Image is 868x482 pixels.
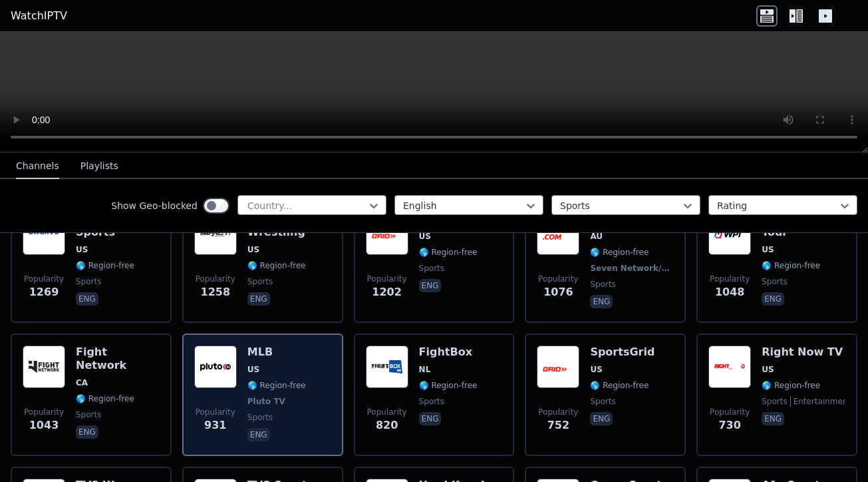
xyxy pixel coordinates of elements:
[23,346,65,388] img: Fight Network
[762,244,774,255] span: US
[16,154,59,179] button: Channels
[762,412,784,425] p: eng
[247,396,285,407] span: Pluto TV
[76,276,101,287] span: sports
[76,346,160,372] h6: Fight Network
[366,212,408,255] img: SportsGrid
[76,409,101,420] span: sports
[590,247,649,258] span: 🌎 Region-free
[718,417,740,433] span: 730
[762,346,845,359] h6: Right Now TV
[590,279,615,290] span: sports
[247,276,273,287] span: sports
[419,364,431,375] span: NL
[708,346,751,388] img: Right Now TV
[590,231,603,242] span: AU
[543,284,573,300] span: 1076
[710,274,750,284] span: Popularity
[194,346,237,388] img: MLB
[547,417,569,433] span: 752
[366,346,408,388] img: FightBox
[590,364,602,375] span: US
[80,154,118,179] button: Playlists
[376,417,398,433] span: 820
[710,407,750,417] span: Popularity
[537,346,579,388] img: SportsGrid
[29,284,59,300] span: 1269
[29,417,59,433] span: 1043
[708,212,751,255] img: World Poker Tour
[23,212,65,255] img: Swerve Sports
[247,380,306,391] span: 🌎 Region-free
[419,412,442,425] p: eng
[76,393,134,404] span: 🌎 Region-free
[194,212,237,255] img: IMPACT Wrestling
[590,295,613,308] p: eng
[247,260,306,271] span: 🌎 Region-free
[538,274,578,284] span: Popularity
[76,244,88,255] span: US
[790,396,851,407] span: entertainment
[76,425,98,439] p: eng
[537,212,579,255] img: Racing.com
[24,407,64,417] span: Popularity
[762,292,784,306] p: eng
[247,364,259,375] span: US
[367,274,407,284] span: Popularity
[111,199,198,212] label: Show Geo-blocked
[76,377,88,388] span: CA
[762,276,787,287] span: sports
[76,292,98,306] p: eng
[247,346,306,359] h6: MLB
[419,396,444,407] span: sports
[201,284,231,300] span: 1258
[247,428,270,441] p: eng
[590,412,613,425] p: eng
[247,244,259,255] span: US
[419,247,478,258] span: 🌎 Region-free
[762,260,820,271] span: 🌎 Region-free
[367,407,407,417] span: Popularity
[590,380,649,391] span: 🌎 Region-free
[590,263,671,274] span: Seven Network/Foxtel
[590,396,615,407] span: sports
[715,284,745,300] span: 1048
[762,396,787,407] span: sports
[538,407,578,417] span: Popularity
[24,274,64,284] span: Popularity
[762,364,774,375] span: US
[419,279,442,292] p: eng
[419,380,478,391] span: 🌎 Region-free
[590,346,654,359] h6: SportsGrid
[204,417,226,433] span: 931
[419,346,478,359] h6: FightBox
[419,263,444,274] span: sports
[196,274,235,284] span: Popularity
[247,412,273,423] span: sports
[196,407,235,417] span: Popularity
[76,260,134,271] span: 🌎 Region-free
[419,231,431,242] span: US
[762,380,820,391] span: 🌎 Region-free
[372,284,402,300] span: 1202
[11,8,67,24] a: WatchIPTV
[247,292,270,306] p: eng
